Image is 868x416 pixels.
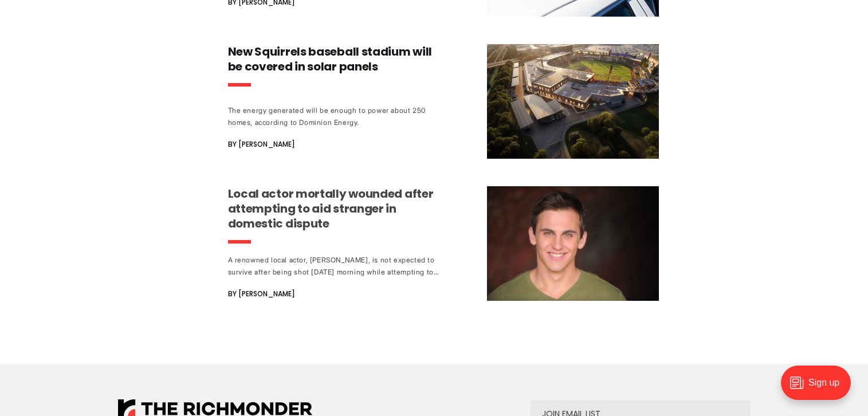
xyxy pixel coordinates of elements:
[228,44,441,74] h3: New Squirrels baseball stadium will be covered in solar panels
[228,104,441,128] div: The energy generated will be enough to power about 250 homes, according to Dominion Energy.
[228,254,441,278] div: A renowned local actor, [PERSON_NAME], is not expected to survive after being shot [DATE] morning...
[228,186,659,301] a: Local actor mortally wounded after attempting to aid stranger in domestic dispute A renowned loca...
[228,186,441,231] h3: Local actor mortally wounded after attempting to aid stranger in domestic dispute
[228,44,659,159] a: New Squirrels baseball stadium will be covered in solar panels The energy generated will be enoug...
[771,360,868,416] iframe: portal-trigger
[487,186,659,301] img: Local actor mortally wounded after attempting to aid stranger in domestic dispute
[487,44,659,159] img: New Squirrels baseball stadium will be covered in solar panels
[228,138,295,151] span: By [PERSON_NAME]
[228,287,295,301] span: By [PERSON_NAME]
